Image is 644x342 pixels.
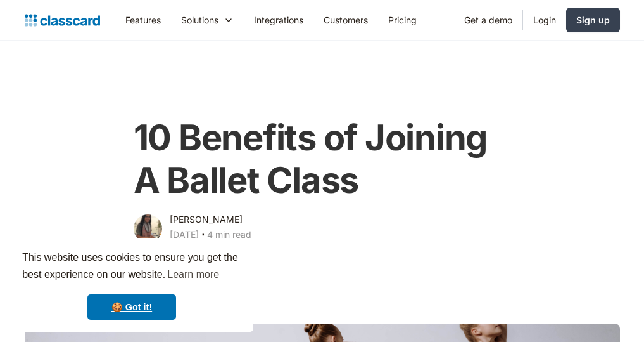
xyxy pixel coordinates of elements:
div: cookieconsent [10,238,253,332]
a: dismiss cookie message [87,294,176,320]
a: home [25,11,100,29]
a: Get a demo [454,6,522,34]
a: Integrations [244,6,313,34]
a: Features [115,6,171,34]
span: This website uses cookies to ensure you get the best experience on our website. [22,250,241,284]
a: learn more about cookies [165,265,221,284]
a: Customers [313,6,378,34]
div: ‧ [199,227,207,245]
div: [DATE] [170,227,199,242]
div: 4 min read [207,227,251,242]
a: Login [523,6,566,34]
a: Pricing [378,6,427,34]
h1: 10 Benefits of Joining A Ballet Class [134,117,511,202]
div: Sign up [576,13,610,27]
div: [PERSON_NAME] [170,212,243,227]
div: Solutions [181,13,218,27]
div: Solutions [171,6,244,34]
a: Sign up [566,8,620,32]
